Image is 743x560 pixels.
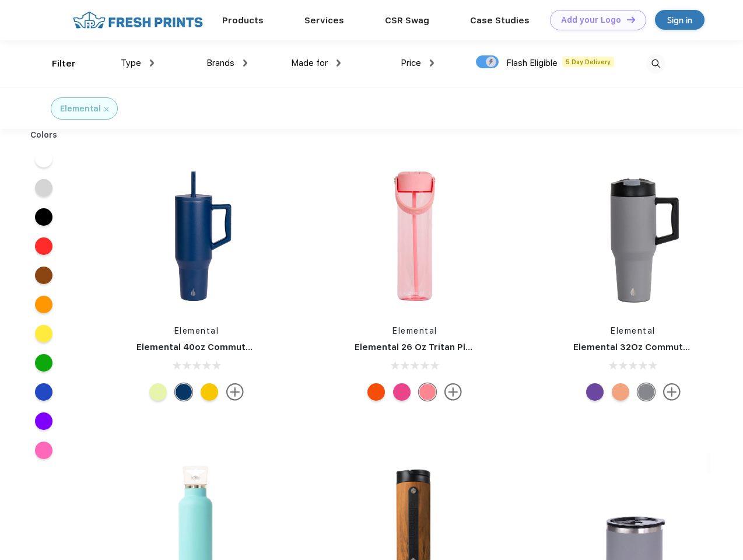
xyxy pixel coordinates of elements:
[561,15,621,25] div: Add your Logo
[104,107,108,111] img: filter_cancel.svg
[149,383,167,401] div: Sage mist
[562,57,614,67] span: 5 Day Delivery
[392,326,437,335] a: Elemental
[573,342,732,352] a: Elemental 32Oz Commuter Tumbler
[201,383,218,401] div: Lemon zest
[136,342,295,352] a: Elemental 40oz Commuter Tumbler
[243,60,247,66] img: dropdown.png
[611,326,656,335] a: Elemental
[385,15,429,26] a: CSR Swag
[206,58,234,68] span: Brands
[337,60,341,66] img: dropdown.png
[22,129,66,141] div: Colors
[226,383,244,401] img: more.svg
[174,326,219,335] a: Elemental
[430,60,434,66] img: dropdown.png
[355,342,548,352] a: Elemental 26 Oz Tritan Plastic Water Bottle
[150,60,154,66] img: dropdown.png
[69,10,206,30] img: fo%20logo%202.webp
[119,158,274,313] img: func=resize&h=266
[586,383,604,401] div: Purple
[222,15,264,26] a: Products
[175,383,192,401] div: Navy
[627,16,635,23] img: DT
[506,58,558,68] span: Flash Eligible
[556,158,711,313] img: func=resize&h=266
[60,103,101,115] div: Elemental
[419,383,436,401] div: Rose
[667,13,692,27] div: Sign in
[291,58,328,68] span: Made for
[367,383,385,401] div: Good Vibes
[637,383,655,401] div: Graphite
[646,54,665,73] img: desktop_search.svg
[337,158,492,313] img: func=resize&h=266
[444,383,462,401] img: more.svg
[121,58,141,68] span: Type
[663,383,681,401] img: more.svg
[304,15,344,26] a: Services
[612,383,629,401] div: Peach Sunrise
[655,10,705,30] a: Sign in
[52,57,76,71] div: Filter
[393,383,411,401] div: Pink Checkers
[401,58,421,68] span: Price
